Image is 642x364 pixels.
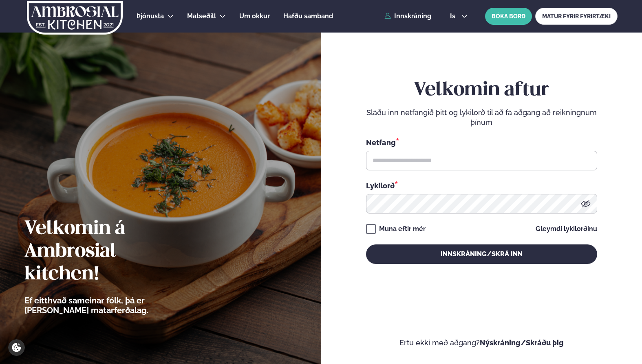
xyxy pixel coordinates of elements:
[187,12,216,20] span: Matseðill
[366,108,597,127] p: Sláðu inn netfangið þitt og lykilorð til að fá aðgang að reikningnum þínum
[366,137,597,148] div: Netfang
[346,338,618,348] p: Ertu ekki með aðgang?
[366,79,597,102] h2: Velkomin aftur
[137,11,164,21] a: Þjónusta
[536,226,597,232] a: Gleymdi lykilorðinu
[450,13,458,20] span: is
[485,8,532,25] button: BÓKA BORÐ
[283,11,333,21] a: Hafðu samband
[239,11,270,21] a: Um okkur
[24,218,194,286] h2: Velkomin á Ambrosial kitchen!
[187,11,216,21] a: Matseðill
[535,8,618,25] a: MATUR FYRIR FYRIRTÆKI
[366,180,597,191] div: Lykilorð
[24,296,194,315] p: Ef eitthvað sameinar fólk, þá er [PERSON_NAME] matarferðalag.
[239,12,270,20] span: Um okkur
[8,339,25,356] a: Cookie settings
[283,12,333,20] span: Hafðu samband
[480,338,564,347] a: Nýskráning/Skráðu þig
[366,244,597,264] button: Innskráning/Skrá inn
[384,13,431,20] a: Innskráning
[137,12,164,20] span: Þjónusta
[26,1,124,35] img: logo
[443,13,474,20] button: is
